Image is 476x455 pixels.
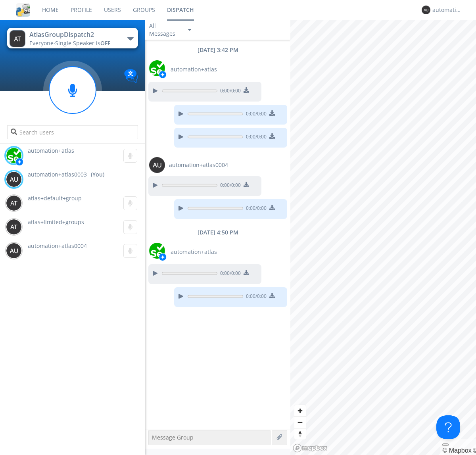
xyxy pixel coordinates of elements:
[7,125,138,139] input: Search users
[432,6,462,14] div: automation+atlas0003
[269,205,275,210] img: download media button
[28,218,84,226] span: atlas+limited+groups
[100,39,110,47] span: OFF
[28,147,74,154] span: automation+atlas
[243,293,267,301] span: 0:00 / 0:00
[243,205,267,213] span: 0:00 / 0:00
[294,417,306,428] span: Zoom out
[243,110,267,119] span: 0:00 / 0:00
[442,447,471,454] a: Mapbox
[29,30,119,39] div: AtlasGroupDispatch2
[28,242,87,250] span: automation+atlas0004
[16,3,30,17] img: cddb5a64eb264b2086981ab96f4c1ba7
[91,171,104,179] div: (You)
[6,171,22,187] img: 373638.png
[28,194,82,202] span: atlas+default+group
[217,270,241,278] span: 0:00 / 0:00
[294,417,306,428] button: Zoom out
[269,110,275,116] img: download media button
[293,443,328,453] a: Mapbox logo
[217,182,241,190] span: 0:00 / 0:00
[149,243,165,259] img: d2d01cd9b4174d08988066c6d424eccd
[145,228,290,236] div: [DATE] 4:50 PM
[294,428,306,440] button: Reset bearing to north
[244,270,249,275] img: download media button
[422,6,430,14] img: 373638.png
[6,243,22,259] img: 373638.png
[436,415,460,439] iframe: Toggle Customer Support
[55,39,110,47] span: Single Speaker is
[294,428,306,440] span: Reset bearing to north
[171,65,217,73] span: automation+atlas
[6,219,22,235] img: 373638.png
[149,22,181,38] div: All Messages
[28,171,87,179] span: automation+atlas0003
[269,133,275,139] img: download media button
[188,29,191,31] img: caret-down-sm.svg
[7,28,138,48] button: AtlasGroupDispatch2Everyone·Single Speaker isOFF
[171,248,217,256] span: automation+atlas
[29,39,119,47] div: Everyone ·
[145,46,290,54] div: [DATE] 3:42 PM
[244,182,249,187] img: download media button
[269,293,275,298] img: download media button
[294,405,306,417] button: Zoom in
[6,195,22,211] img: 373638.png
[10,30,25,47] img: 373638.png
[169,161,228,169] span: automation+atlas0004
[244,87,249,93] img: download media button
[217,87,241,96] span: 0:00 / 0:00
[442,443,449,446] button: Toggle attribution
[243,133,267,142] span: 0:00 / 0:00
[6,148,22,163] img: d2d01cd9b4174d08988066c6d424eccd
[124,69,138,83] img: Translation enabled
[149,157,165,173] img: 373638.png
[149,60,165,76] img: d2d01cd9b4174d08988066c6d424eccd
